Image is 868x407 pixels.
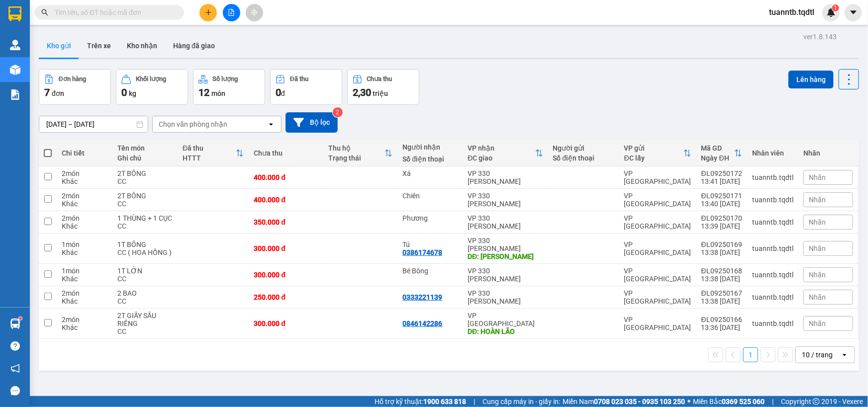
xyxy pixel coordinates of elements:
div: Khối lượng [136,76,166,82]
div: Khác [62,275,107,283]
div: Ghi chú [117,154,173,162]
div: Chọn văn phòng nhận [159,119,227,129]
div: Người gửi [553,144,614,152]
div: tuanntb.tqdtl [752,218,793,226]
img: warehouse-icon [10,40,20,50]
div: CC [117,275,173,283]
div: 1T BÔNG [117,241,173,248]
span: aim [251,9,258,16]
svg: open [841,351,849,359]
div: 300.000 đ [254,320,318,327]
th: Toggle SortBy [463,140,548,166]
div: Số điện thoại [553,154,614,162]
sup: 1 [832,4,839,11]
div: 400.000 đ [254,173,318,181]
div: Khác [62,324,107,331]
div: VP 330 [PERSON_NAME] [468,214,543,230]
span: Nhãn [809,196,826,204]
sup: 1 [19,317,22,320]
div: VP 330 [PERSON_NAME] [468,192,543,208]
div: 300.000 đ [254,244,318,252]
span: Nhãn [809,293,826,301]
span: tuanntb.tqdtl [761,6,822,18]
div: ĐL09250169 [701,241,742,248]
div: Tú [402,241,458,248]
span: 7 [44,86,50,98]
div: VP 330 [PERSON_NAME] [468,237,543,252]
span: 0 [276,86,281,98]
button: 1 [743,347,758,362]
span: caret-down [849,8,858,17]
button: Kho gửi [39,34,79,58]
div: ĐL09250166 [701,316,742,324]
div: VP [GEOGRAPHIC_DATA] [624,214,691,230]
div: 2T BÔNG [117,192,173,200]
div: VP 330 [PERSON_NAME] [468,267,543,283]
div: 2 món [62,214,107,222]
div: 2T GIẤY SẦU RIÊNG [117,312,173,327]
div: CC [117,177,173,185]
div: Chưa thu [254,149,318,157]
div: 13:41 [DATE] [701,177,742,185]
input: Select a date range. [39,116,148,132]
span: Nhãn [809,271,826,279]
button: caret-down [845,4,862,21]
span: | [474,396,475,407]
div: Khác [62,177,107,185]
span: đ [281,89,285,97]
span: Nhãn [809,320,826,327]
th: Toggle SortBy [323,140,398,166]
div: VP gửi [624,144,683,152]
span: đơn [52,89,64,97]
div: tuanntb.tqdtl [752,196,793,204]
div: 0333221139 [402,293,442,301]
div: 250.000 đ [254,293,318,301]
div: VP [GEOGRAPHIC_DATA] [624,289,691,305]
div: DĐ: HOÀN LÃO [468,327,543,335]
strong: 0369 525 060 [722,398,765,406]
div: 350.000 đ [254,218,318,226]
div: ĐL09250172 [701,169,742,177]
div: ĐL09250167 [701,289,742,297]
sup: 2 [333,107,343,117]
div: ĐL09250170 [701,214,742,222]
th: Toggle SortBy [178,140,249,166]
div: VP [GEOGRAPHIC_DATA] [624,169,691,185]
div: VP [GEOGRAPHIC_DATA] [624,316,691,331]
span: file-add [228,9,235,16]
div: ver 1.8.143 [803,31,837,42]
div: tuanntb.tqdtl [752,271,793,279]
div: DĐ: HỒ XÁ [468,252,543,260]
button: Bộ lọc [286,112,338,133]
div: Chưa thu [367,76,392,82]
div: CC [117,222,173,230]
div: 2 món [62,192,107,200]
div: Số điện thoại [402,155,458,163]
th: Toggle SortBy [696,140,747,166]
div: 2T BÔNG [117,169,173,177]
img: warehouse-icon [10,65,20,75]
div: VP nhận [468,144,535,152]
div: Khác [62,297,107,305]
button: Đã thu0đ [270,69,342,105]
div: Tên món [117,144,173,152]
span: notification [10,364,20,373]
span: 12 [198,86,209,98]
div: Đã thu [183,144,236,152]
div: ĐL09250168 [701,267,742,275]
span: Miền Nam [563,396,685,407]
span: Cung cấp máy in - giấy in: [482,396,560,407]
div: CC [117,327,173,335]
div: Mã GD [701,144,734,152]
div: 1 THÙNG + 1 CỤC [117,214,173,222]
span: Nhãn [809,173,826,181]
span: Nhãn [809,218,826,226]
div: VP [GEOGRAPHIC_DATA] [624,267,691,283]
div: ĐC giao [468,154,535,162]
div: 13:36 [DATE] [701,324,742,331]
span: Hỗ trợ kỹ thuật: [375,396,466,407]
div: Trạng thái [328,154,385,162]
div: 13:38 [DATE] [701,275,742,283]
div: Số lượng [213,76,238,82]
div: ĐC lấy [624,154,683,162]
